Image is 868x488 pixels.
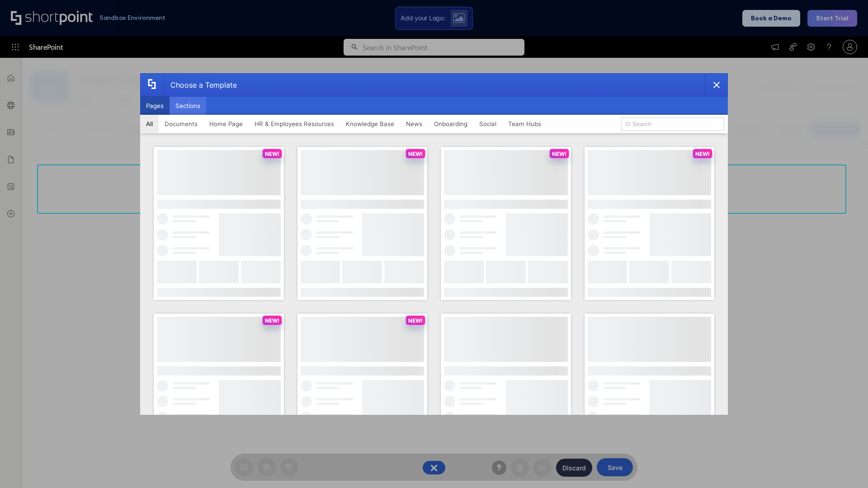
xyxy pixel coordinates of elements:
[170,97,206,115] button: Sections
[408,317,423,324] p: NEW!
[159,115,203,133] button: Documents
[502,115,547,133] button: Team Hubs
[400,115,428,133] button: News
[203,115,249,133] button: Home Page
[265,317,279,324] p: NEW!
[823,445,868,488] iframe: Chat Widget
[408,150,423,157] p: NEW!
[340,115,400,133] button: Knowledge Base
[695,150,710,157] p: NEW!
[140,115,159,133] button: All
[140,73,728,415] div: template selector
[265,150,279,157] p: NEW!
[249,115,340,133] button: HR & Employees Resources
[428,115,473,133] button: Onboarding
[552,150,566,157] p: NEW!
[140,97,170,115] button: Pages
[473,115,502,133] button: Social
[163,74,237,96] div: Choose a Template
[621,117,724,131] input: Search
